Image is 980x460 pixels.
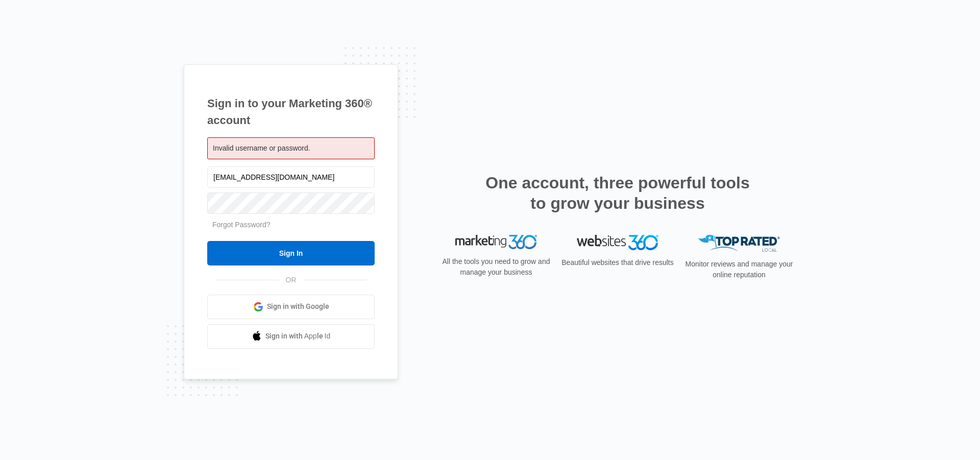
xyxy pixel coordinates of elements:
[698,235,780,252] img: Top Rated Local
[207,241,375,265] input: Sign In
[455,235,537,249] img: Marketing 360
[267,301,329,312] span: Sign in with Google
[207,324,375,349] a: Sign in with Apple Id
[439,256,553,278] p: All the tools you need to grow and manage your business
[265,331,331,342] span: Sign in with Apple Id
[279,275,304,285] span: OR
[212,221,271,229] a: Forgot Password?
[213,144,310,152] span: Invalid username or password.
[207,95,375,129] h1: Sign in to your Marketing 360® account
[577,235,658,250] img: Websites 360
[682,259,796,280] p: Monitor reviews and manage your online reputation
[482,173,753,213] h2: One account, three powerful tools to grow your business
[560,257,675,268] p: Beautiful websites that drive results
[207,295,375,319] a: Sign in with Google
[207,166,375,188] input: Email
